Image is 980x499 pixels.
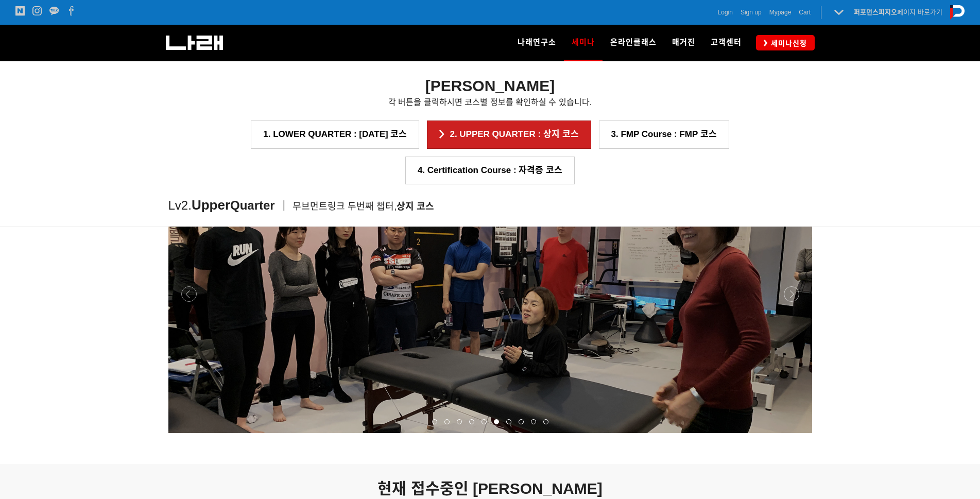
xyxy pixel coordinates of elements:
[425,77,555,94] strong: [PERSON_NAME]
[799,7,811,18] a: Cart
[664,25,703,61] a: 매거진
[377,480,602,497] strong: 현재 접수중인 [PERSON_NAME]
[518,38,556,47] span: 나래연구소
[741,7,762,18] a: Sign up
[768,38,807,48] span: 세미나신청
[672,38,695,47] span: 매거진
[427,121,591,148] a: 2. UPPER QUARTER : 상지 코스
[854,8,897,16] strong: 퍼포먼스피지오
[405,157,575,184] a: 4. Certification Course : 자격증 코스
[388,98,592,107] span: 각 버튼을 클릭하시면 코스별 정보를 확인하실 수 있습니다.
[769,7,792,18] a: Mypage
[168,198,192,212] span: Lv2.
[192,197,230,213] strong: Upper
[405,201,434,212] span: 지 코스
[251,121,419,148] a: 1. LOWER QUARTER : [DATE] 코스
[718,7,733,18] a: Login
[230,198,275,212] span: Quarter
[510,25,564,61] a: 나래연구소
[599,121,729,148] a: 3. FMP Course : FMP 코스
[564,25,603,61] a: 세미나
[610,38,657,47] span: 온라인클래스
[854,8,942,16] a: 퍼포먼스피지오페이지 바로가기
[397,201,405,212] strong: 상
[603,25,664,61] a: 온라인클래스
[711,38,742,47] span: 고객센터
[703,25,749,61] a: 고객센터
[756,35,815,50] a: 세미나신청
[293,201,405,212] span: 무브먼트링크 두번째 챕터,
[279,199,289,212] span: ㅣ
[572,34,595,50] span: 세미나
